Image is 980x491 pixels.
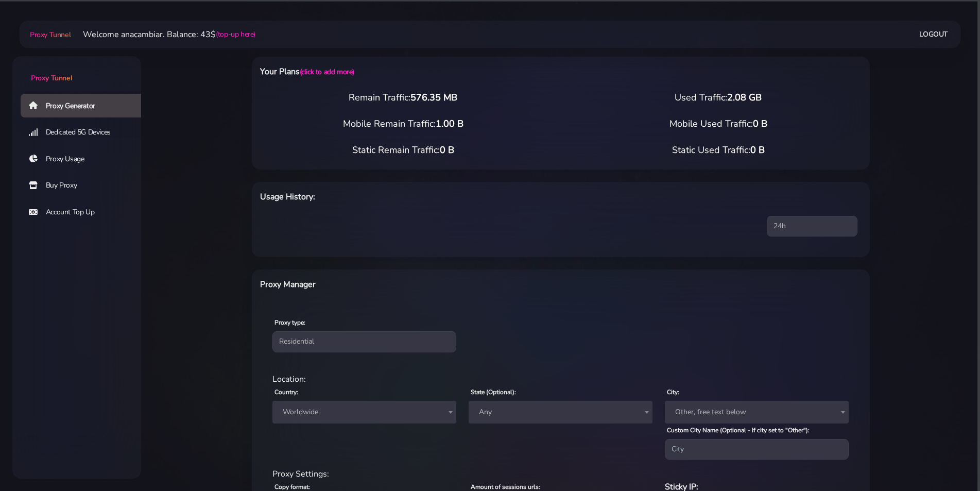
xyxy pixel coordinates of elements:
[471,387,516,397] label: State (Optional):
[260,65,606,78] h6: Your Plans
[921,432,967,478] iframe: Webchat Widget
[21,200,149,224] a: Account Top Up
[665,401,849,424] span: Other, free text below
[671,405,843,419] span: Other, free text below
[561,91,876,105] div: Used Traffic:
[31,73,72,83] span: Proxy Tunnel
[30,30,71,40] span: Proxy Tunnel
[300,67,354,77] a: (click to add more)
[919,25,948,44] a: Logout
[436,117,463,130] span: 1.00 B
[246,117,561,131] div: Mobile Remain Traffic:
[727,91,762,104] span: 2.08 GB
[475,405,646,419] span: Any
[469,401,652,424] span: Any
[266,468,855,480] div: Proxy Settings:
[266,373,855,385] div: Location:
[665,439,849,460] input: City
[274,387,298,397] label: Country:
[21,174,149,197] a: Buy Proxy
[440,144,454,156] span: 0 B
[667,387,679,397] label: City:
[274,318,305,327] label: Proxy type:
[753,117,767,130] span: 0 B
[12,56,141,83] a: Proxy Tunnel
[216,29,255,40] a: (top-up here)
[750,144,765,156] span: 0 B
[21,94,149,117] a: Proxy Generator
[260,190,606,204] h6: Usage History:
[71,28,255,41] li: Welcome anacambiar. Balance: 43$
[28,26,71,43] a: Proxy Tunnel
[272,401,456,424] span: Worldwide
[279,405,450,419] span: Worldwide
[246,91,561,105] div: Remain Traffic:
[667,426,810,435] label: Custom City Name (Optional - If city set to "Other"):
[561,117,876,131] div: Mobile Used Traffic:
[260,278,606,291] h6: Proxy Manager
[21,147,149,171] a: Proxy Usage
[561,143,876,157] div: Static Used Traffic:
[246,143,561,157] div: Static Remain Traffic:
[410,91,457,104] span: 576.35 MB
[21,121,149,144] a: Dedicated 5G Devices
